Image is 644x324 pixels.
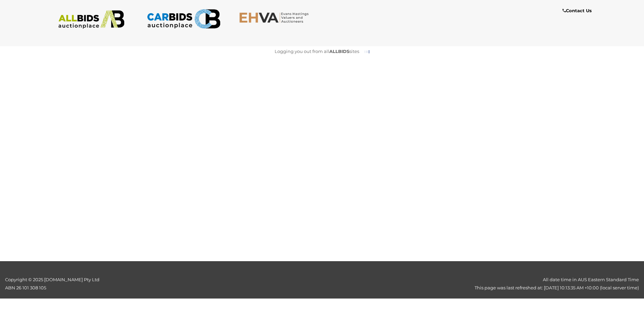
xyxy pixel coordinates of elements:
[147,7,220,31] img: CARBIDS.com.au
[329,49,349,54] b: ALLBIDS
[563,7,593,15] a: Contact Us
[161,276,644,292] div: All date time in AUS Eastern Standard Time This page was last refreshed at: [DATE] 10:13:35 AM +1...
[239,12,313,23] img: EHVA.com.au
[563,8,592,13] b: Contact Us
[55,10,128,29] img: ALLBIDS.com.au
[364,50,370,54] img: small-loading.gif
